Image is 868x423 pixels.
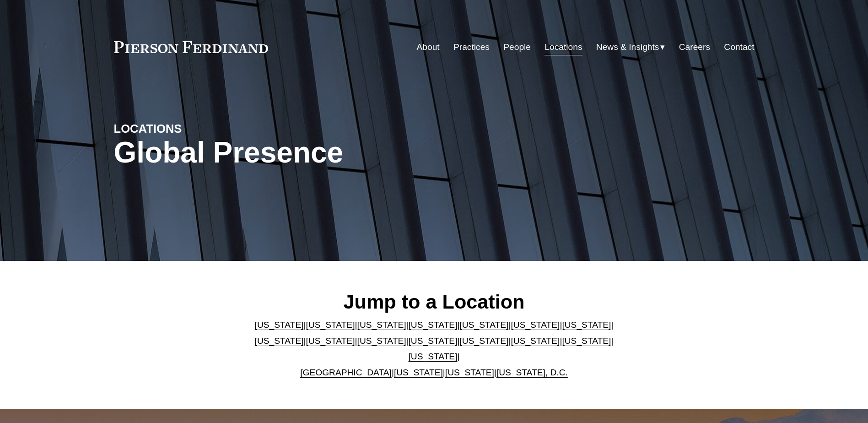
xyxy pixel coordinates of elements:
a: [US_STATE] [357,336,406,346]
a: Careers [679,38,710,56]
h2: Jump to a Location [247,290,621,314]
a: [US_STATE] [445,368,494,377]
h4: LOCATIONS [114,121,274,136]
a: [GEOGRAPHIC_DATA] [300,368,392,377]
a: People [503,38,531,56]
a: [US_STATE] [511,320,560,330]
a: [US_STATE] [459,320,508,330]
p: | | | | | | | | | | | | | | | | | | [247,317,621,380]
a: [US_STATE] [306,336,355,346]
a: Locations [545,38,582,56]
a: folder dropdown [596,38,665,56]
a: [US_STATE] [459,336,508,346]
a: [US_STATE] [255,336,304,346]
a: [US_STATE] [409,320,458,330]
span: News & Insights [596,39,659,55]
a: About [417,38,440,56]
a: Practices [453,38,490,56]
a: [US_STATE] [394,368,443,377]
a: [US_STATE], D.C. [496,368,568,377]
a: [US_STATE] [562,336,611,346]
a: [US_STATE] [409,352,458,361]
a: Contact [724,38,754,56]
a: [US_STATE] [409,336,458,346]
a: [US_STATE] [562,320,611,330]
a: [US_STATE] [255,320,304,330]
a: [US_STATE] [306,320,355,330]
h1: Global Presence [114,136,541,169]
a: [US_STATE] [357,320,406,330]
a: [US_STATE] [511,336,560,346]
